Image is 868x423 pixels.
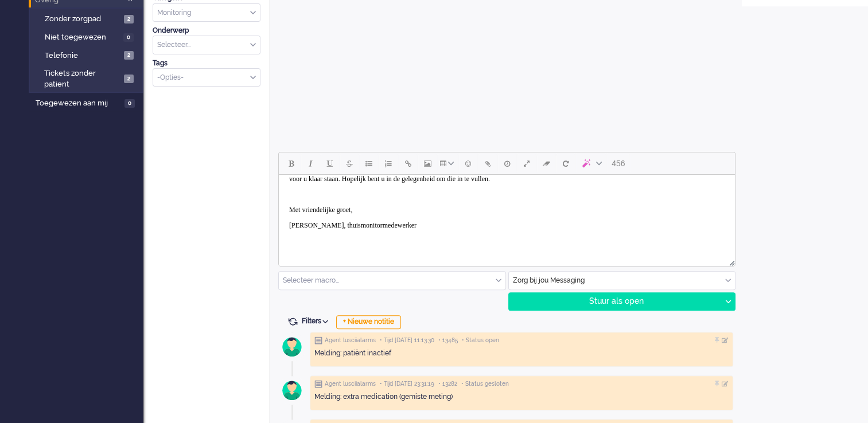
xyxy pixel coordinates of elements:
div: Stuur als open [509,293,721,310]
span: • 13485 [438,336,458,344]
button: 456 [606,154,630,173]
span: Toegewezen aan mij [36,98,121,109]
span: Agent lusciialarms [325,336,376,344]
div: + Nieuwe notitie [336,315,401,329]
button: Insert/edit link [398,154,418,173]
a: Niet toegewezen 0 [33,30,142,43]
button: Delay message [497,154,517,173]
img: ic_note_grey.svg [314,380,322,388]
div: Onderwerp [153,26,260,36]
button: Underline [320,154,340,173]
button: Table [437,154,458,173]
button: Reset content [556,154,575,173]
button: AI [575,154,606,173]
div: Melding: patiënt inactief [314,348,729,358]
button: Strikethrough [340,154,359,173]
button: Insert/edit image [418,154,437,173]
span: [PERSON_NAME], thuismonitormedewerker [10,46,138,54]
img: avatar [278,376,306,405]
div: Melding: extra medication (gemiste meting) [314,392,729,402]
button: Emoticons [458,154,478,173]
a: Tickets zonder patient 2 [33,66,142,89]
a: Zonder zorgpad 2 [33,12,142,25]
div: Resize [725,256,735,266]
img: avatar [278,332,306,361]
div: Tags [153,58,260,68]
span: Met vriendelijke groet, [10,31,73,39]
span: • 13282 [438,380,457,388]
span: 456 [612,159,625,168]
span: • Status open [462,336,499,344]
span: 2 [124,75,134,83]
button: Numbered list [379,154,398,173]
button: Bold [281,154,301,173]
span: • Status gesloten [461,380,509,388]
button: Bullet list [359,154,379,173]
span: Zonder zorgpad [45,14,121,25]
span: 2 [124,51,134,60]
span: Tickets zonder patient [44,68,120,89]
span: Filters [302,317,332,325]
iframe: Rich Text Area [279,175,735,256]
span: Niet toegewezen [45,32,120,43]
img: ic_note_grey.svg [314,336,322,344]
button: Fullscreen [517,154,536,173]
button: Clear formatting [536,154,556,173]
span: • Tijd [DATE] 11:13:30 [380,336,434,344]
span: 2 [124,15,134,23]
a: Telefonie 2 [33,49,142,61]
button: Add attachment [478,154,497,173]
span: • Tijd [DATE] 23:31:19 [380,380,434,388]
div: Select Tags [153,68,260,87]
span: 0 [124,99,135,108]
button: Italic [301,154,320,173]
span: Telefonie [45,50,121,61]
span: Agent lusciialarms [325,380,376,388]
span: 0 [123,33,134,42]
a: Toegewezen aan mij 0 [33,96,143,109]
